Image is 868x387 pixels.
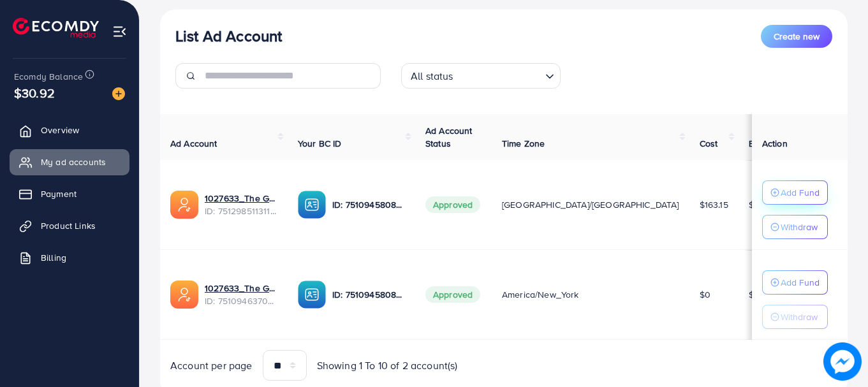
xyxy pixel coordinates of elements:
[298,191,326,219] img: ic-ba-acc.ded83a64.svg
[10,245,129,270] a: Billing
[10,213,129,238] a: Product Links
[41,187,77,200] span: Payment
[774,30,820,43] span: Create new
[14,84,55,102] span: $30.92
[175,27,282,45] h3: List Ad Account
[781,219,818,235] p: Withdraw
[41,219,96,232] span: Product Links
[761,25,832,48] button: Create new
[13,18,99,38] img: logo
[205,295,277,307] span: ID: 7510946370715746305
[425,286,480,303] span: Approved
[205,192,277,218] div: <span class='underline'>1027633_The Glaciours | V2_1749253181585</span></br>7512985113115213840
[10,181,129,207] a: Payment
[762,137,788,150] span: Action
[700,288,710,301] span: $0
[401,63,561,89] div: Search for option
[762,305,828,329] button: Withdraw
[41,124,79,136] span: Overview
[298,137,342,150] span: Your BC ID
[170,358,253,373] span: Account per page
[502,288,579,301] span: America/New_York
[332,197,405,212] p: ID: 7510945808494362641
[205,282,277,295] a: 1027633_The Glaciours_1748778491644
[298,281,326,309] img: ic-ba-acc.ded83a64.svg
[205,282,277,308] div: <span class='underline'>1027633_The Glaciours_1748778491644</span></br>7510946370715746305
[457,64,540,85] input: Search for option
[205,192,277,205] a: 1027633_The Glaciours | V2_1749253181585
[825,344,860,379] img: image
[425,124,473,150] span: Ad Account Status
[408,67,456,85] span: All status
[170,281,198,309] img: ic-ads-acc.e4c84228.svg
[762,215,828,239] button: Withdraw
[170,137,217,150] span: Ad Account
[762,270,828,295] button: Add Fund
[317,358,458,373] span: Showing 1 To 10 of 2 account(s)
[10,117,129,143] a: Overview
[781,275,820,290] p: Add Fund
[170,191,198,219] img: ic-ads-acc.e4c84228.svg
[700,198,728,211] span: $163.15
[502,198,679,211] span: [GEOGRAPHIC_DATA]/[GEOGRAPHIC_DATA]
[502,137,545,150] span: Time Zone
[332,287,405,302] p: ID: 7510945808494362641
[425,196,480,213] span: Approved
[205,205,277,217] span: ID: 7512985113115213840
[10,149,129,175] a: My ad accounts
[112,24,127,39] img: menu
[41,251,66,264] span: Billing
[112,87,125,100] img: image
[781,185,820,200] p: Add Fund
[700,137,718,150] span: Cost
[762,180,828,205] button: Add Fund
[41,156,106,168] span: My ad accounts
[14,70,83,83] span: Ecomdy Balance
[781,309,818,325] p: Withdraw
